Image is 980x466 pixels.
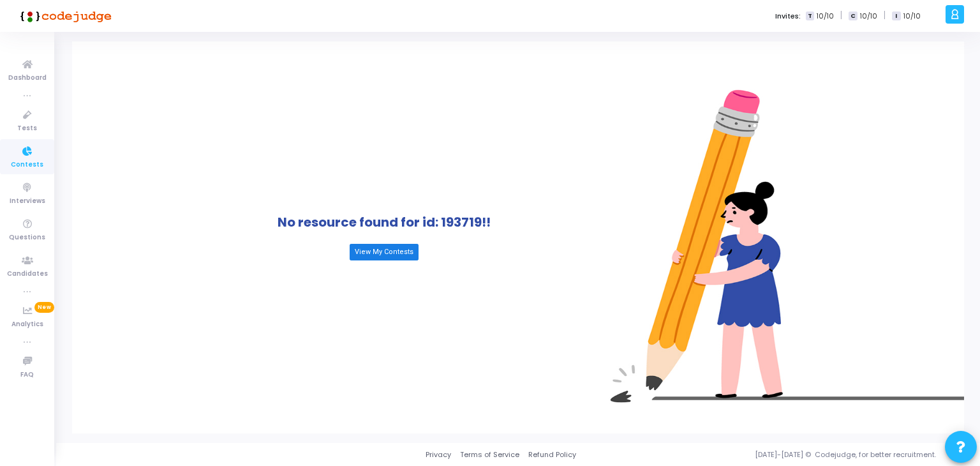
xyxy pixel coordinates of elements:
span: Tests [17,123,37,134]
span: 10/10 [817,11,834,22]
img: logo [16,3,112,29]
span: New [34,302,54,313]
span: | [840,9,842,22]
span: T [806,11,814,21]
span: Questions [9,232,45,243]
span: 10/10 [903,11,921,22]
span: 10/10 [860,11,877,22]
a: Privacy [426,449,451,460]
a: Terms of Service [460,449,519,460]
label: Invites: [775,11,801,22]
h1: No resource found for id: 193719!! [278,214,491,230]
a: View My Contests [350,244,419,260]
span: Candidates [7,269,48,280]
span: | [884,9,886,22]
span: Contests [11,160,43,170]
div: [DATE]-[DATE] © Codejudge, for better recruitment. [576,449,964,460]
a: Refund Policy [528,449,576,460]
span: FAQ [20,370,34,380]
span: Dashboard [8,73,47,84]
span: C [849,11,857,21]
span: I [892,11,900,21]
span: Interviews [10,196,45,207]
span: Analytics [11,319,43,330]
